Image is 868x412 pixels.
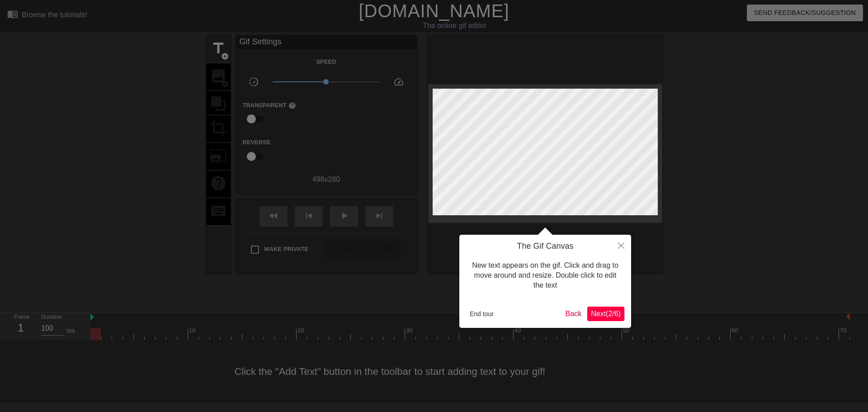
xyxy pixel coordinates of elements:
h4: The Gif Canvas [466,242,624,251]
span: Next ( 2 / 6 ) [591,310,621,317]
div: New text appears on the gif. Click and drag to move around and resize. Double click to edit the text [466,251,624,300]
button: Close [611,235,631,256]
button: Back [562,307,585,321]
button: Next [587,307,624,321]
button: End tour [466,307,497,321]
